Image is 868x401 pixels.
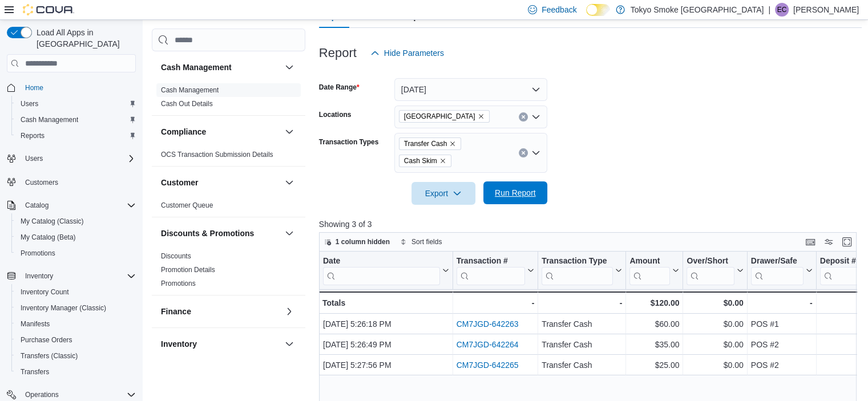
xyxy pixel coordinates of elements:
[751,256,813,285] button: Drawer/Safe
[282,176,296,189] button: Customer
[23,4,74,15] img: Cova
[21,131,45,140] span: Reports
[16,129,136,143] span: Reports
[161,151,273,159] a: OCS Transaction Submission Details
[336,237,390,246] span: 1 column hidden
[319,110,352,119] label: Locations
[411,237,442,246] span: Sort fields
[687,256,743,285] button: Over/Short
[2,79,140,96] button: Home
[399,137,461,150] span: Transfer Cash
[161,62,232,73] h3: Cash Management
[161,338,280,350] button: Inventory
[456,361,518,370] a: CM7JGD-642265
[819,256,862,285] div: Deposit #
[399,110,490,123] span: Conception Bay Highway
[399,155,451,167] span: Cash Skim
[11,300,140,316] button: Inventory Manager (Classic)
[11,112,140,128] button: Cash Management
[21,249,55,258] span: Promotions
[16,97,43,111] a: Users
[282,226,296,240] button: Discounts & Promotions
[16,214,136,228] span: My Catalog (Classic)
[586,4,610,16] input: Dark Mode
[2,173,140,190] button: Customers
[282,125,296,139] button: Compliance
[483,181,547,204] button: Run Report
[161,306,191,317] h3: Finance
[16,246,136,260] span: Promotions
[542,256,613,285] div: Transaction Type
[161,201,213,210] span: Customer Queue
[21,287,69,297] span: Inventory Count
[323,338,449,351] div: [DATE] 5:26:49 PM
[16,317,54,331] a: Manifests
[16,285,74,299] a: Inventory Count
[11,348,140,364] button: Transfers (Classic)
[793,3,859,17] p: [PERSON_NAME]
[456,256,525,285] div: Transaction # URL
[161,99,213,108] span: Cash Out Details
[16,214,88,228] a: My Catalog (Classic)
[319,83,360,92] label: Date Range
[819,256,862,267] div: Deposit #
[11,245,140,261] button: Promotions
[629,256,670,285] div: Amount
[2,197,140,213] button: Catalog
[542,4,576,15] span: Feedback
[687,256,734,267] div: Over/Short
[21,269,136,283] span: Inventory
[161,150,273,159] span: OCS Transaction Submission Details
[161,177,280,188] button: Customer
[586,16,587,17] span: Dark Mode
[394,78,547,101] button: [DATE]
[751,358,813,372] div: POS #2
[161,279,196,288] span: Promotions
[542,256,613,267] div: Transaction Type
[322,296,449,310] div: Totals
[16,230,136,244] span: My Catalog (Beta)
[25,390,59,399] span: Operations
[775,3,789,17] div: Emily Crowley
[161,338,197,350] h3: Inventory
[11,284,140,300] button: Inventory Count
[21,233,76,242] span: My Catalog (Beta)
[822,235,835,249] button: Display options
[629,317,679,331] div: $60.00
[439,157,446,164] button: Remove Cash Skim from selection in this group
[456,256,534,285] button: Transaction #
[16,365,54,379] a: Transfers
[751,317,813,331] div: POS #1
[161,252,191,261] span: Discounts
[16,301,111,315] a: Inventory Manager (Classic)
[11,213,140,229] button: My Catalog (Classic)
[751,338,813,351] div: POS #2
[161,306,280,317] button: Finance
[16,349,136,363] span: Transfers (Classic)
[25,154,43,163] span: Users
[21,81,48,95] a: Home
[152,249,305,295] div: Discounts & Promotions
[16,301,136,315] span: Inventory Manager (Classic)
[687,256,734,285] div: Over/Short
[323,256,440,285] div: Date
[687,358,743,372] div: $0.00
[319,46,357,60] h3: Report
[404,155,437,167] span: Cash Skim
[777,3,787,17] span: EC
[161,86,219,95] span: Cash Management
[629,256,679,285] button: Amount
[161,252,191,260] a: Discounts
[768,3,770,17] p: |
[11,332,140,348] button: Purchase Orders
[25,272,53,281] span: Inventory
[16,365,136,379] span: Transfers
[161,126,206,137] h3: Compliance
[21,199,53,212] button: Catalog
[21,303,106,313] span: Inventory Manager (Classic)
[629,296,679,310] div: $120.00
[11,96,140,112] button: Users
[495,187,536,199] span: Run Report
[21,175,136,189] span: Customers
[519,148,528,157] button: Clear input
